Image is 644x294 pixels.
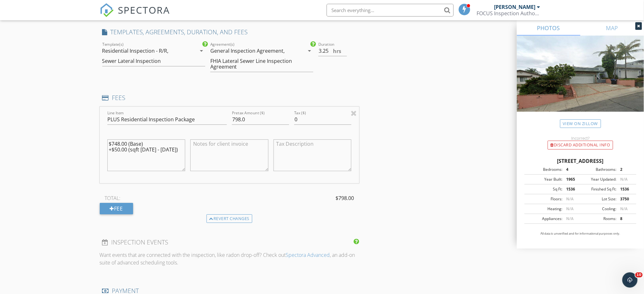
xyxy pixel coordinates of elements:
[477,10,540,17] div: FOCUS Inspection Authority
[548,141,613,150] div: Discard Additional info
[306,47,313,55] i: arrow_drop_down
[100,251,359,266] p: Want events that are connected with the inspection, like radon drop-off? Check out , an add-on su...
[100,9,170,22] a: SPECTORA
[580,206,616,212] div: Cooling:
[620,177,627,182] span: N/A
[517,36,644,127] img: streetview
[100,3,114,17] img: The Best Home Inspection Software - Spectora
[580,186,616,192] div: Finished Sq Ft:
[102,238,357,246] h4: INSPECTION EVENTS
[517,136,644,141] div: Incorrect?
[526,206,562,212] div: Heating:
[517,20,580,36] a: PHOTOS
[526,167,562,172] div: Bedrooms:
[207,214,253,223] div: Revert changes
[562,186,580,192] div: 1536
[635,272,643,277] span: 10
[580,196,616,202] div: Lot Size:
[198,47,205,55] i: arrow_drop_down
[580,167,616,172] div: Bathrooms:
[105,194,121,202] span: TOTAL:
[102,94,357,102] h4: FEES
[102,58,161,64] div: Sewer Lateral Inspection
[562,177,580,182] div: 1965
[526,177,562,182] div: Year Built:
[210,48,285,54] div: General Inspection Agreement,
[333,49,341,54] span: hrs
[562,167,580,172] div: 4
[118,3,170,17] span: SPECTORA
[526,186,562,192] div: Sq Ft:
[566,216,573,221] span: N/A
[620,206,627,211] span: N/A
[102,48,169,54] div: Residential Inspection - R/R,
[560,119,601,128] a: View on Zillow
[318,46,347,56] input: 0.0
[100,203,133,214] div: Fee
[616,186,634,192] div: 1536
[616,167,634,172] div: 2
[580,20,644,36] a: MAP
[566,206,573,211] span: N/A
[616,196,634,202] div: 3750
[526,216,562,222] div: Appliances:
[580,177,616,182] div: Year Updated:
[616,216,634,222] div: 8
[525,157,636,165] div: [STREET_ADDRESS]
[210,58,295,70] div: FHIA Lateral Sewer Line Inspection Agreement
[102,28,357,36] h4: TEMPLATES, AGREEMENTS, DURATION, AND FEES
[327,4,454,17] input: Search everything...
[494,4,536,10] div: [PERSON_NAME]
[580,216,616,222] div: Rooms:
[286,251,330,258] a: Spectora Advanced
[525,231,636,236] p: All data is unverified and for informational purposes only.
[526,196,562,202] div: Floors:
[566,196,573,202] span: N/A
[336,194,354,202] span: $798.00
[622,272,638,288] iframe: Intercom live chat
